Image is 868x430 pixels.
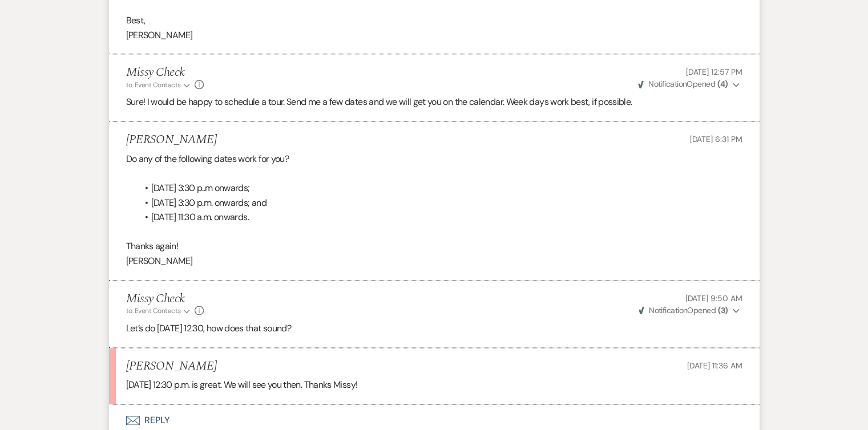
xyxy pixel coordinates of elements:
span: [DATE] 3:30 p.m. onwards; and [151,197,267,209]
button: NotificationOpened (3) [637,305,742,317]
span: Opened [639,305,728,315]
p: Sure! I would be happy to schedule a tour. Send me a few dates and we will get you on the calenda... [126,95,742,109]
p: [PERSON_NAME] [126,28,742,43]
strong: ( 4 ) [717,79,728,89]
span: [DATE] 12:57 PM [686,67,742,77]
span: [DATE] 11:36 AM [687,360,742,371]
span: Do any of the following dates work for you? [126,153,289,165]
h5: [PERSON_NAME] [126,359,217,374]
p: Best, [126,13,742,28]
span: [DATE] 6:31 PM [689,134,742,144]
span: [DATE] 3:30 p..m onwards; [151,182,250,194]
span: Opened [638,79,728,89]
p: Thanks again! [126,239,742,254]
span: [DATE] 11:30 a.m. onwards. [151,211,249,223]
span: Notification [648,79,687,89]
button: to: Event Contacts [126,306,192,316]
span: [DATE] 9:50 AM [685,293,742,303]
h5: Missy Check [126,66,204,80]
p: [PERSON_NAME] [126,254,742,269]
p: Let’s do [DATE] 12:30, how does that sound? [126,321,742,336]
button: NotificationOpened (4) [636,78,742,90]
strong: ( 3 ) [717,305,728,315]
button: to: Event Contacts [126,80,192,90]
span: Notification [649,305,687,315]
span: to: Event Contacts [126,80,181,90]
h5: Missy Check [126,292,204,306]
span: to: Event Contacts [126,306,181,315]
p: [DATE] 12:30 p.m. is great. We will see you then. Thanks Missy! [126,378,742,392]
h5: [PERSON_NAME] [126,133,217,147]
